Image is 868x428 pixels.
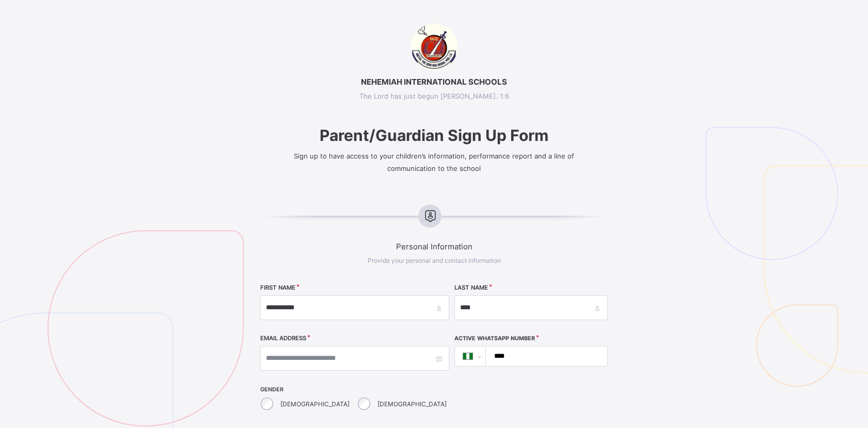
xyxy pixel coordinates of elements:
span: Provide your personal and contact information [368,257,501,264]
label: Active WhatsApp Number [454,335,535,342]
label: LAST NAME [454,284,488,291]
span: GENDER [260,386,449,393]
label: EMAIL ADDRESS [260,335,306,342]
label: FIRST NAME [260,284,295,291]
label: [DEMOGRAPHIC_DATA] [377,400,447,408]
span: Parent/Guardian Sign Up Form [217,126,651,145]
span: Personal Information [217,242,651,251]
span: Sign up to have access to your children’s information, performance report and a line of communica... [294,152,574,172]
span: NEHEMIAH INTERNATIONAL SCHOOLS [217,77,651,87]
label: [DEMOGRAPHIC_DATA] [280,400,350,408]
span: The Lord has just begun [PERSON_NAME]. 1:6 [217,92,651,100]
